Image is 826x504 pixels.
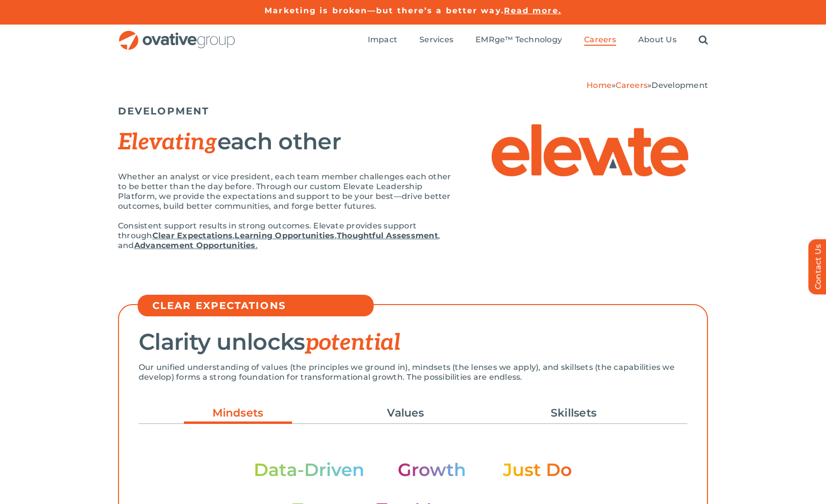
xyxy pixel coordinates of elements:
[134,241,258,250] a: Advancement Opportunities.
[584,35,616,46] a: Careers
[139,363,687,382] p: Our unified understanding of values (the principles we ground in), mindsets (the lenses we apply)...
[520,405,628,421] a: Skillsets
[152,300,369,311] h5: CLEAR EXPECTATIONS
[587,81,708,90] span: » »
[587,81,612,90] a: Home
[475,35,562,45] span: EMRge™ Technology
[475,35,562,46] a: EMRge™ Technology
[139,400,687,426] ul: Post Filters
[584,35,616,45] span: Careers
[118,129,452,155] h2: each other
[419,35,453,46] a: Services
[118,129,217,156] span: Elevating
[504,6,561,15] a: Read more.
[368,35,397,45] span: Impact
[118,105,708,117] h5: DEVELOPMENT
[118,172,452,211] p: Whether an analyst or vice president, each team member challenges each other to be better than th...
[233,231,235,240] span: ,
[492,124,688,176] img: Elevate – Elevate Logo
[419,35,453,45] span: Services
[134,241,256,250] strong: Advancement Opportunities
[305,329,401,357] span: potential
[638,35,677,45] span: About Us
[616,81,648,90] a: Careers
[368,35,397,46] a: Impact
[118,221,452,251] p: Consistent support results in strong outcomes. Elevate provides support through
[651,81,708,90] span: Development
[638,35,677,46] a: About Us
[139,330,687,355] h2: Clarity unlocks
[118,231,440,250] span: , and
[265,6,504,15] a: Marketing is broken—but there’s a better way.
[368,25,708,56] nav: Menu
[335,231,337,240] span: ,
[352,405,460,421] a: Values
[118,29,236,39] a: OG_Full_horizontal_RGB
[152,231,233,240] a: Clear Expectations
[337,231,438,240] a: Thoughtful Assessment
[699,35,708,46] a: Search
[184,405,292,426] a: Mindsets
[235,231,334,240] a: Learning Opportunities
